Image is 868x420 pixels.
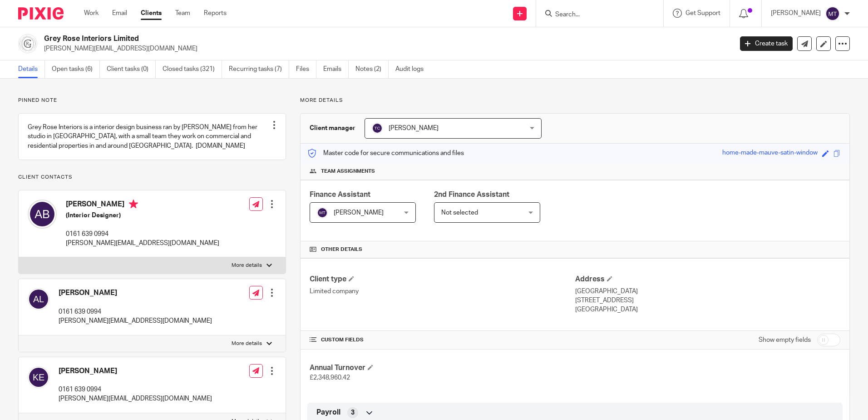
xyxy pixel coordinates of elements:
[310,375,350,381] span: £2,348,960.42
[18,174,286,181] p: Client contacts
[759,335,811,345] label: Show empty fields
[18,97,286,104] p: Pinned note
[28,366,49,388] img: svg%3E
[740,36,793,51] a: Create task
[310,275,575,284] h4: Client type
[163,60,222,78] a: Closed tasks (321)
[310,336,575,344] h4: CUSTOM FIELDS
[59,385,212,394] p: 0161 639 0994
[389,125,439,131] span: [PERSON_NAME]
[307,149,464,158] p: Master code for secure communications and files
[204,9,227,18] a: Reports
[554,11,636,19] input: Search
[129,200,138,209] i: Primary
[575,296,840,305] p: [STREET_ADDRESS]
[372,123,383,134] img: svg%3E
[575,275,840,284] h4: Address
[232,340,262,347] p: More details
[722,148,818,159] div: home-made-mauve-satin-window
[66,211,219,220] h5: (Interior Designer)
[686,10,720,16] span: Get Support
[395,60,430,78] a: Audit logs
[575,287,840,296] p: [GEOGRAPHIC_DATA]
[825,6,840,21] img: svg%3E
[18,34,37,53] img: grey%20rose.png
[18,60,45,78] a: Details
[175,9,190,18] a: Team
[232,262,262,269] p: More details
[351,408,355,417] span: 3
[310,124,355,133] h3: Client manager
[441,210,478,216] span: Not selected
[28,200,57,229] img: svg%3E
[310,287,575,296] p: Limited company
[18,7,64,20] img: Pixie
[59,307,212,316] p: 0161 639 0994
[59,316,212,325] p: [PERSON_NAME][EMAIL_ADDRESS][DOMAIN_NAME]
[317,207,328,218] img: svg%3E
[321,168,375,175] span: Team assignments
[66,200,219,211] h4: [PERSON_NAME]
[84,9,99,18] a: Work
[66,239,219,248] p: [PERSON_NAME][EMAIL_ADDRESS][DOMAIN_NAME]
[141,9,162,18] a: Clients
[296,60,316,78] a: Files
[107,60,156,78] a: Client tasks (0)
[310,191,370,198] span: Finance Assistant
[59,288,212,298] h4: [PERSON_NAME]
[229,60,289,78] a: Recurring tasks (7)
[316,408,340,417] span: Payroll
[44,44,726,53] p: [PERSON_NAME][EMAIL_ADDRESS][DOMAIN_NAME]
[334,210,384,216] span: [PERSON_NAME]
[59,366,212,376] h4: [PERSON_NAME]
[575,305,840,314] p: [GEOGRAPHIC_DATA]
[323,60,349,78] a: Emails
[66,230,219,239] p: 0161 639 0994
[112,9,127,18] a: Email
[321,246,362,253] span: Other details
[52,60,100,78] a: Open tasks (6)
[300,97,850,104] p: More details
[44,34,590,44] h2: Grey Rose Interiors Limited
[59,394,212,403] p: [PERSON_NAME][EMAIL_ADDRESS][DOMAIN_NAME]
[434,191,509,198] span: 2nd Finance Assistant
[28,288,49,310] img: svg%3E
[355,60,389,78] a: Notes (2)
[771,9,821,18] p: [PERSON_NAME]
[310,363,575,373] h4: Annual Turnover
